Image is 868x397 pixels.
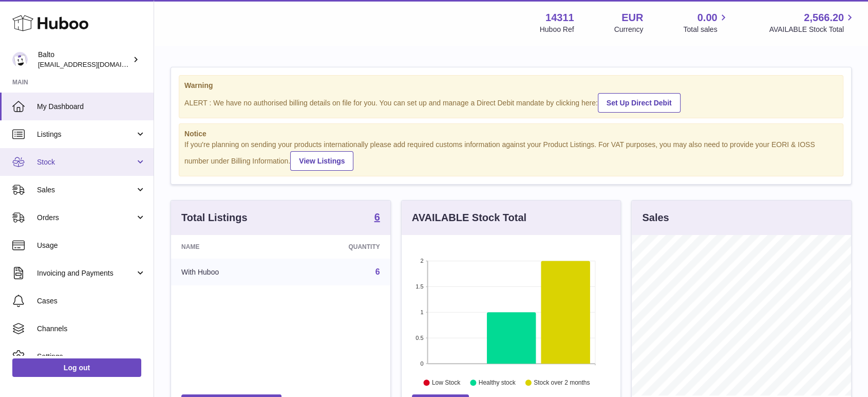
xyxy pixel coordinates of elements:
span: Invoicing and Payments [37,268,135,278]
text: 1.5 [416,283,423,290]
text: Healthy stock [479,380,516,387]
img: ops@balto.fr [12,52,28,67]
text: Low Stock [432,380,461,387]
span: My Dashboard [37,102,146,112]
span: 2,566.20 [804,11,844,25]
text: 0.5 [416,335,423,341]
text: 0 [420,360,423,367]
span: Channels [37,324,146,334]
a: Log out [12,358,141,377]
a: 6 [374,212,380,224]
span: [EMAIL_ADDRESS][DOMAIN_NAME] [38,60,151,68]
strong: Warning [184,81,838,91]
h3: Total Listings [181,211,248,225]
th: Name [171,235,287,259]
div: Currency [614,25,644,34]
span: AVAILABLE Stock Total [769,25,856,34]
a: 6 [375,267,380,276]
a: Set Up Direct Debit [598,93,681,113]
h3: Sales [642,211,669,225]
div: ALERT : We have no authorised billing details on file for you. You can set up and manage a Direct... [184,92,838,113]
text: Stock over 2 months [534,380,590,387]
a: 0.00 Total sales [683,11,729,34]
div: If you're planning on sending your products internationally please add required customs informati... [184,140,838,171]
text: 1 [420,309,423,315]
text: 2 [420,258,423,264]
span: 0.00 [697,11,718,25]
h3: AVAILABLE Stock Total [412,211,526,225]
span: Sales [37,185,135,195]
span: Stock [37,157,135,167]
th: Quantity [287,235,390,259]
td: With Huboo [171,259,287,285]
div: Balto [38,50,130,69]
strong: Notice [184,129,838,139]
span: Usage [37,241,146,250]
span: Cases [37,296,146,306]
strong: 6 [374,212,380,222]
strong: EUR [621,11,643,25]
span: Total sales [683,25,729,34]
a: 2,566.20 AVAILABLE Stock Total [769,11,856,34]
div: Huboo Ref [540,25,574,34]
span: Listings [37,130,135,139]
span: Settings [37,352,146,362]
strong: 14311 [545,11,574,25]
span: Orders [37,213,135,223]
a: View Listings [290,151,353,171]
